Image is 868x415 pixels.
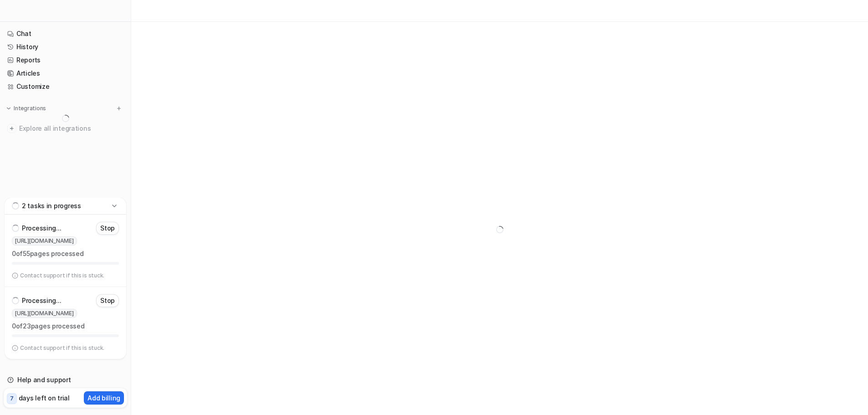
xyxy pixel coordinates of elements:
a: Chat [4,27,127,40]
img: expand menu [5,105,12,112]
a: Explore all integrations [4,122,127,135]
p: Contact support if this is stuck. [20,272,104,279]
a: Articles [4,67,127,80]
span: [URL][DOMAIN_NAME] [12,236,77,246]
button: Stop [96,222,119,235]
p: days left on trial [19,393,70,403]
button: Integrations [4,104,49,113]
p: Stop [100,296,115,305]
p: 0 of 55 pages processed [12,249,119,258]
p: 7 [10,395,14,403]
a: Help and support [4,374,127,386]
a: History [4,41,127,53]
p: 0 of 23 pages processed [12,322,119,331]
img: explore all integrations [7,124,16,133]
a: Customize [4,80,127,93]
p: Processing... [22,296,61,305]
p: Contact support if this is stuck. [20,344,104,352]
p: 2 tasks in progress [22,201,81,210]
p: Add billing [87,393,120,403]
p: Integrations [14,105,46,112]
button: Add billing [84,391,124,405]
a: Reports [4,54,127,67]
button: Stop [96,294,119,307]
p: Stop [100,224,115,233]
img: menu_add.svg [116,105,122,112]
p: Processing... [22,224,61,233]
span: [URL][DOMAIN_NAME] [12,309,77,318]
span: Explore all integrations [19,121,123,136]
